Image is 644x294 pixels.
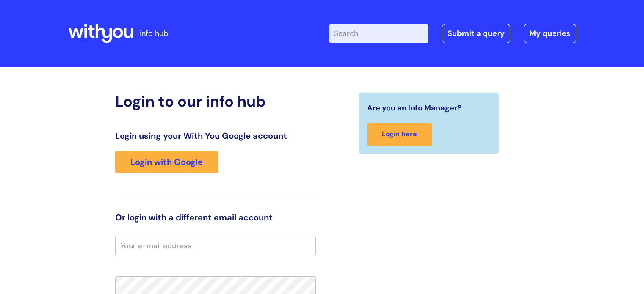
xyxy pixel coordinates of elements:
[329,24,428,43] input: Search
[367,123,432,146] a: Login here
[524,24,576,43] a: My queries
[442,24,510,43] a: Submit a query
[115,92,316,110] h2: Login to our info hub
[367,101,462,115] span: Are you an Info Manager?
[115,236,316,256] input: Your e-mail address
[140,27,168,40] p: info hub
[115,212,316,223] h3: Or login with a different email account
[115,131,316,141] h3: Login using your With You Google account
[115,151,218,173] a: Login with Google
